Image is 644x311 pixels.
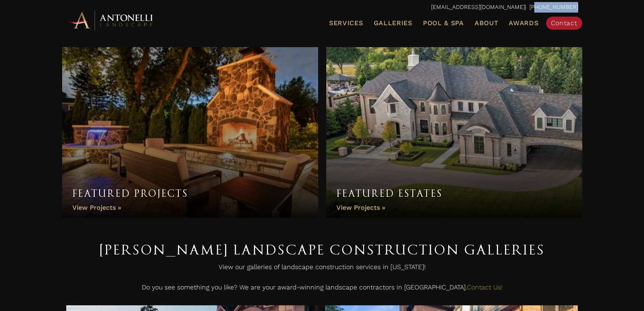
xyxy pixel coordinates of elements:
[423,19,464,27] span: Pool & Spa
[551,19,577,27] span: Contact
[467,283,503,291] a: Contact Us!
[374,19,412,27] span: Galleries
[509,19,538,27] span: Awards
[66,9,156,31] img: Antonelli Horizontal Logo
[66,281,578,298] p: Do you see something you like? We are your award-winning landscape contractors in [GEOGRAPHIC_DATA].
[505,18,542,28] a: Awards
[420,18,467,28] a: Pool & Spa
[326,18,366,28] a: Services
[66,2,578,13] p: | [PHONE_NUMBER]
[66,261,578,277] p: View our galleries of landscape construction services in [US_STATE]!
[329,20,363,26] span: Services
[431,4,525,10] a: [EMAIL_ADDRESS][DOMAIN_NAME]
[546,17,582,30] a: Contact
[66,238,578,261] h1: [PERSON_NAME] Landscape Construction Galleries
[371,18,416,28] a: Galleries
[471,18,502,28] a: About
[475,20,499,26] span: About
